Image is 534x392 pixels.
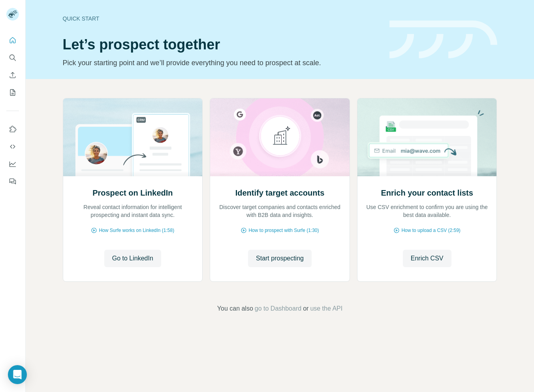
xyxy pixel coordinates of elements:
p: Pick your starting point and we’ll provide everything you need to prospect at scale. [63,57,380,68]
button: Start prospecting [248,250,312,267]
span: How to upload a CSV (2:59) [401,227,460,234]
span: Enrich CSV [411,254,444,263]
div: Open Intercom Messenger [8,365,27,384]
button: Use Surfe on LinkedIn [6,122,19,136]
h2: Prospect on LinkedIn [92,187,173,198]
button: Dashboard [6,157,19,171]
div: Quick start [63,15,380,23]
span: How to prospect with Surfe (1:30) [248,227,319,234]
button: Enrich CSV [6,68,19,82]
button: use the API [310,304,342,313]
p: Discover target companies and contacts enriched with B2B data and insights. [218,203,342,219]
h1: Let’s prospect together [63,37,380,53]
img: banner [389,21,497,59]
span: Go to LinkedIn [112,254,153,263]
h2: Enrich your contact lists [381,187,473,198]
span: How Surfe works on LinkedIn (1:58) [99,227,174,234]
span: You can also [217,304,253,313]
p: Reveal contact information for intelligent prospecting and instant data sync. [71,203,195,219]
button: My lists [6,85,19,100]
button: Quick start [6,33,19,47]
img: Prospect on LinkedIn [63,98,203,176]
button: Use Surfe API [6,139,19,154]
img: Enrich your contact lists [357,98,497,176]
img: Identify target accounts [210,98,350,176]
button: Feedback [6,174,19,188]
button: Enrich CSV [403,250,451,267]
p: Use CSV enrichment to confirm you are using the best data available. [365,203,489,219]
h2: Identify target accounts [235,187,325,198]
button: Go to LinkedIn [104,250,161,267]
span: Start prospecting [256,254,304,263]
button: go to Dashboard [255,304,301,313]
span: or [303,304,308,313]
button: Search [6,51,19,65]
